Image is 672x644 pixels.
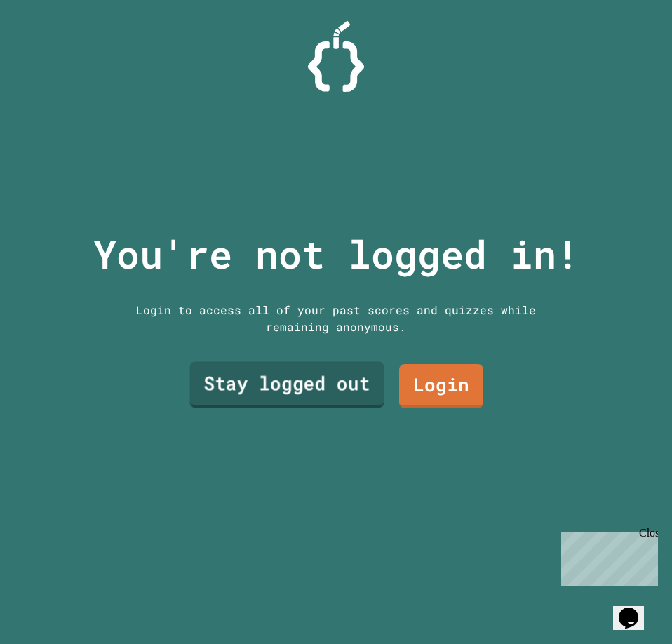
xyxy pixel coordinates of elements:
iframe: chat widget [613,588,658,630]
img: Logo.svg [308,21,364,92]
div: Chat with us now!Close [6,6,97,89]
iframe: chat widget [556,527,658,586]
div: Login to access all of your past scores and quizzes while remaining anonymous. [126,302,546,335]
a: Login [399,364,483,408]
p: You're not logged in! [93,225,579,283]
a: Stay logged out [190,361,384,408]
